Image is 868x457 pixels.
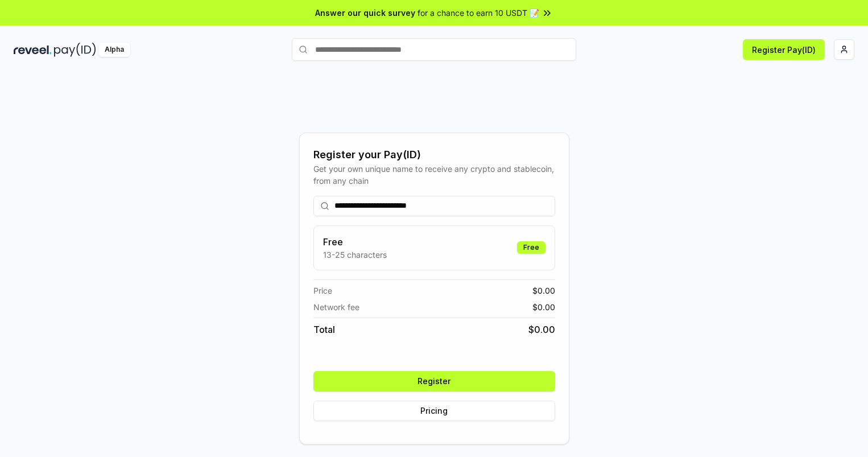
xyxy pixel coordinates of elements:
[532,301,555,313] span: $ 0.00
[313,147,555,163] div: Register your Pay(ID)
[313,323,335,336] span: Total
[323,249,387,261] p: 13-25 characters
[313,371,555,392] button: Register
[98,43,130,57] div: Alpha
[54,43,96,57] img: pay_id
[323,235,387,249] h3: Free
[743,39,825,60] button: Register Pay(ID)
[532,285,555,297] span: $ 0.00
[315,7,415,19] span: Answer our quick survey
[313,401,555,421] button: Pricing
[313,301,359,313] span: Network fee
[418,7,539,19] span: for a chance to earn 10 USDT 📝
[528,323,555,336] span: $ 0.00
[313,285,332,297] span: Price
[313,163,555,187] div: Get your own unique name to receive any crypto and stablecoin, from any chain
[14,43,52,57] img: reveel_dark
[517,241,545,254] div: Free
